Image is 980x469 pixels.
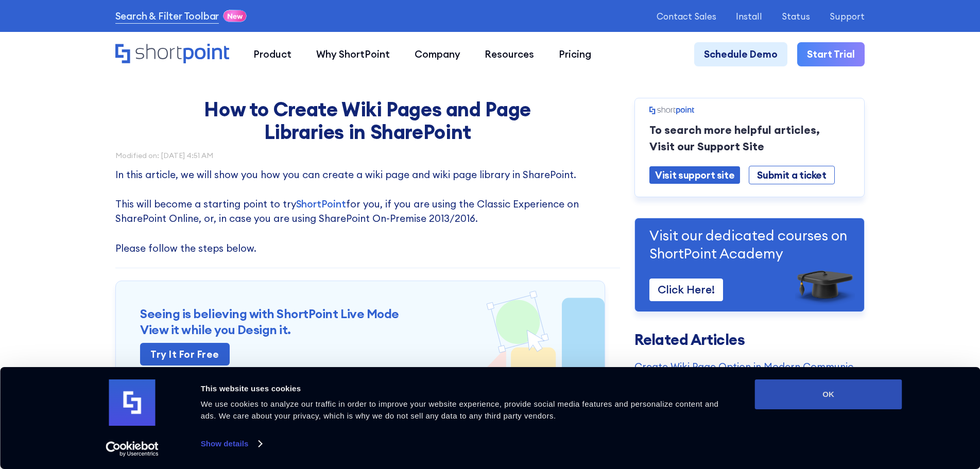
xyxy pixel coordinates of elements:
[140,306,580,338] h3: Seeing is believing with ShortPoint Live Mode View it while you Design it.
[736,11,762,21] a: Install
[115,44,229,65] a: Home
[749,166,834,185] a: Submit a ticket
[649,122,850,155] p: To search more helpful articles, Visit our Support Site
[87,441,177,457] a: Usercentrics Cookiebot - opens in a new window
[304,42,402,67] a: Why ShortPoint
[546,42,604,67] a: Pricing
[485,47,534,62] div: Resources
[140,343,230,366] a: Try it for free
[472,42,546,67] a: Resources
[830,11,865,21] a: Support
[559,47,591,62] div: Pricing
[634,333,865,348] h3: Related Articles
[782,11,810,21] a: Status
[649,166,740,184] a: Visit support site
[657,11,716,21] a: Contact Sales
[242,42,304,67] a: Product
[109,379,156,426] img: logo
[694,42,787,67] a: Schedule Demo
[634,359,865,374] a: Create Wiki Page Option in Modern Communication Site Is Missing
[649,279,723,301] a: Click Here!
[415,47,460,62] div: Company
[755,379,902,409] button: OK
[201,399,719,420] span: We use cookies to analyze our traffic in order to improve your website experience, provide social...
[402,42,473,67] a: Company
[649,227,850,262] p: Visit our dedicated courses on ShortPoint Academy
[115,152,620,159] div: Modified on: [DATE] 4:51 AM
[253,47,291,62] div: Product
[296,198,346,210] a: ShortPoint
[115,167,620,255] p: In this article, we will show you how you can create a wiki page and wiki page library in SharePo...
[201,383,732,395] div: This website uses cookies
[175,98,561,143] h1: How to Create Wiki Pages and Page Libraries in SharePoint
[316,47,390,62] div: Why ShortPoint
[115,9,219,24] a: Search & Filter Toolbar
[201,436,262,451] a: Show details
[797,42,865,67] a: Start Trial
